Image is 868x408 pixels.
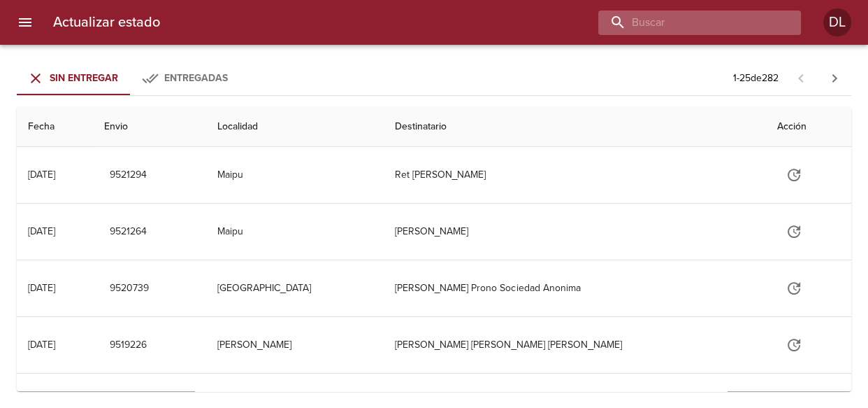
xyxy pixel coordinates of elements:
[598,10,777,35] input: buscar
[164,72,228,84] span: Entregadas
[384,147,766,203] td: Ret [PERSON_NAME]
[206,147,384,203] td: Maipu
[53,11,160,34] h6: Actualizar estado
[823,8,851,36] div: Abrir información de usuario
[104,276,154,302] button: 9520739
[784,71,818,85] span: Pagina anterior
[777,281,811,293] span: Actualizar estado y agregar documentación
[766,107,851,147] th: Acción
[110,280,149,297] span: 9520739
[28,169,55,181] div: [DATE]
[8,6,42,39] button: menu
[777,168,811,180] span: Actualizar estado y agregar documentación
[50,72,118,84] span: Sin Entregar
[110,167,147,184] span: 9521294
[777,225,811,237] span: Actualizar estado y agregar documentación
[206,204,384,260] td: Maipu
[384,204,766,260] td: [PERSON_NAME]
[28,282,55,294] div: [DATE]
[17,62,240,95] div: Tabs Envios
[384,260,766,316] td: [PERSON_NAME] Prono Sociedad Anonima
[206,107,384,147] th: Localidad
[93,107,206,147] th: Envio
[777,338,811,350] span: Actualizar estado y agregar documentación
[384,317,766,373] td: [PERSON_NAME] [PERSON_NAME] [PERSON_NAME]
[17,107,93,147] th: Fecha
[384,107,766,147] th: Destinatario
[206,317,384,373] td: [PERSON_NAME]
[110,337,147,354] span: 9519226
[104,162,152,188] button: 9521294
[733,71,779,85] p: 1 - 25 de 282
[110,223,147,241] span: 9521264
[823,8,851,36] div: DL
[206,260,384,316] td: [GEOGRAPHIC_DATA]
[28,339,55,351] div: [DATE]
[818,62,851,95] span: Pagina siguiente
[104,332,152,358] button: 9519226
[104,219,152,245] button: 9521264
[28,225,55,237] div: [DATE]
